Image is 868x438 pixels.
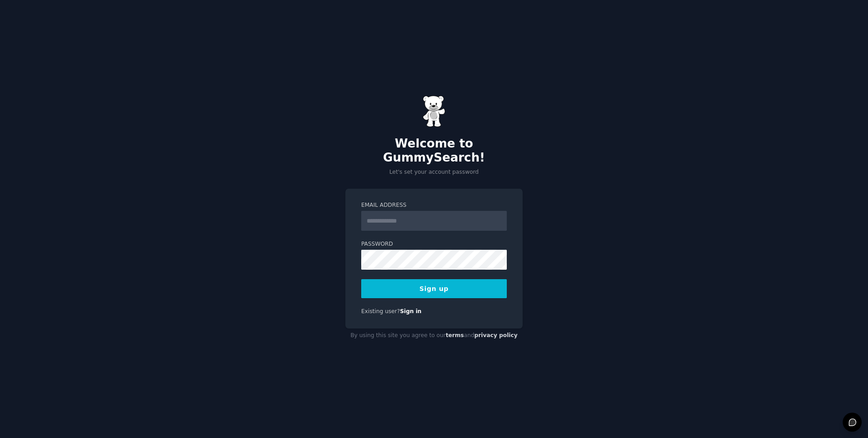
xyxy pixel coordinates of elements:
p: Let's set your account password [345,168,523,176]
img: Gummy Bear [423,95,445,127]
div: By using this site you agree to our and [345,328,523,343]
a: privacy policy [474,332,518,338]
span: Existing user? [361,308,400,314]
h2: Welcome to GummySearch! [345,137,523,165]
button: Sign up [361,279,507,298]
a: terms [446,332,464,338]
label: Email Address [361,201,507,209]
a: Sign in [400,308,422,314]
label: Password [361,240,507,248]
